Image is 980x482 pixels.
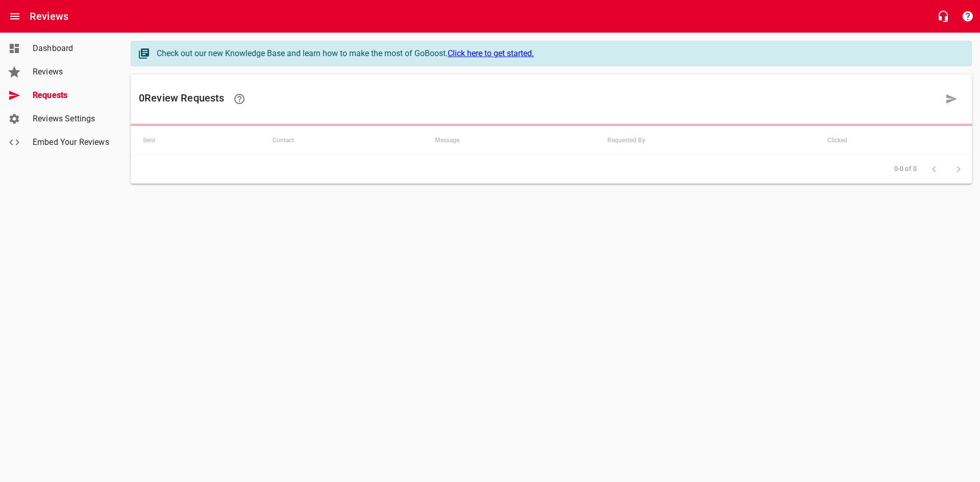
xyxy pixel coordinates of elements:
[955,4,980,29] button: Support Portal
[931,4,955,29] button: Live Chat
[33,136,110,148] span: Embed Your Reviews
[894,164,917,174] span: 0-0 of 0
[260,126,423,155] th: Contact
[939,87,964,111] a: Request a review
[139,87,939,111] h6: 0 Review Request s
[30,8,68,24] h6: Reviews
[157,47,961,60] div: Check out our new Knowledge Base and learn how to make the most of GoBoost.
[595,126,815,155] th: Requested By
[33,66,110,78] span: Reviews
[423,126,596,155] th: Message
[131,126,260,155] th: Sent
[448,48,534,58] a: Click here to get started.
[227,87,252,111] a: Learn how requesting reviews can improve your online presence
[33,42,110,55] span: Dashboard
[815,126,972,155] th: Clicked
[3,4,27,29] button: Open drawer
[33,89,110,102] span: Requests
[33,113,110,125] span: Reviews Settings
